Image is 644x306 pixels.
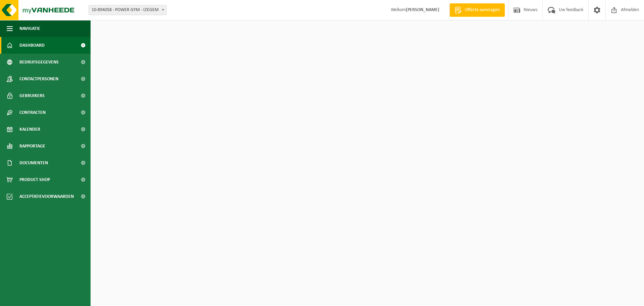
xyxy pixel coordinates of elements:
span: Contracten [19,104,46,121]
span: 10-894058 - POWER GYM - IZEGEM [89,5,166,15]
span: Acceptatievoorwaarden [19,188,74,205]
span: Dashboard [19,37,45,54]
span: Documenten [19,155,48,171]
span: Gebruikers [19,87,45,104]
strong: [PERSON_NAME] [406,7,439,12]
span: Contactpersonen [19,71,58,87]
span: Bedrijfsgegevens [19,54,59,71]
span: Product Shop [19,171,50,188]
span: Kalender [19,121,40,138]
span: Rapportage [19,138,45,155]
span: Navigatie [19,20,40,37]
span: Offerte aanvragen [463,7,501,13]
a: Offerte aanvragen [449,3,505,17]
